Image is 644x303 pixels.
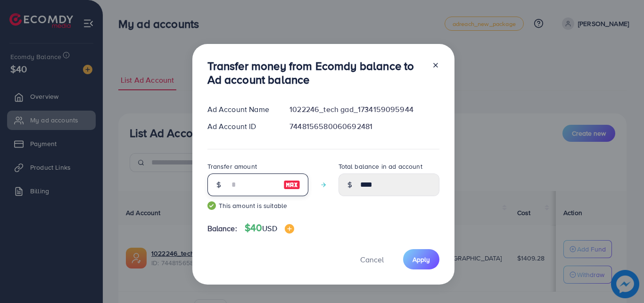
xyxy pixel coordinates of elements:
div: 7448156580060692481 [282,121,446,132]
div: Ad Account Name [200,104,282,115]
img: image [283,179,300,190]
small: This amount is suitable [207,201,308,210]
label: Total balance in ad account [339,162,422,171]
div: Ad Account ID [200,121,282,132]
button: Apply [403,249,439,269]
img: guide [207,201,216,210]
span: Cancel [360,254,384,265]
label: Transfer amount [207,162,257,171]
span: Balance: [207,223,237,234]
span: USD [262,223,277,234]
h4: $40 [245,222,294,234]
div: 1022246_tech gad_1734159095944 [282,104,446,115]
button: Cancel [348,249,396,269]
span: Apply [413,255,430,264]
img: image [285,224,294,234]
h3: Transfer money from Ecomdy balance to Ad account balance [207,59,424,87]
